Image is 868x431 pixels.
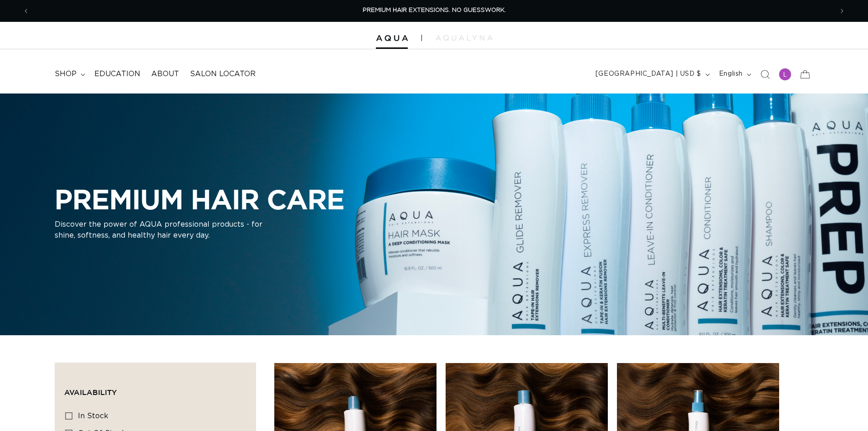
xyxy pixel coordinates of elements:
p: Discover the power of AQUA professional products - for shine, softness, and healthy hair every day. [55,219,282,241]
a: Salon Locator [185,64,261,84]
span: Availability [64,388,117,396]
span: shop [55,69,77,79]
span: PREMIUM HAIR EXTENSIONS. NO GUESSWORK. [363,7,506,13]
span: About [151,69,179,79]
img: Aqua Hair Extensions [376,35,408,42]
span: English [719,69,743,79]
a: About [146,64,185,84]
button: [GEOGRAPHIC_DATA] | USD $ [590,66,714,83]
span: [GEOGRAPHIC_DATA] | USD $ [596,69,701,79]
span: In stock [78,412,108,420]
h2: PREMIUM HAIR CARE [55,183,344,215]
span: Salon Locator [190,69,256,79]
img: aqualyna.com [436,35,493,41]
a: Education [89,64,146,84]
button: English [714,66,755,83]
button: Next announcement [832,2,852,20]
span: Education [94,69,140,79]
summary: shop [49,64,89,84]
summary: Search [755,64,775,84]
button: Previous announcement [16,2,36,20]
summary: Availability (0 selected) [64,372,247,405]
